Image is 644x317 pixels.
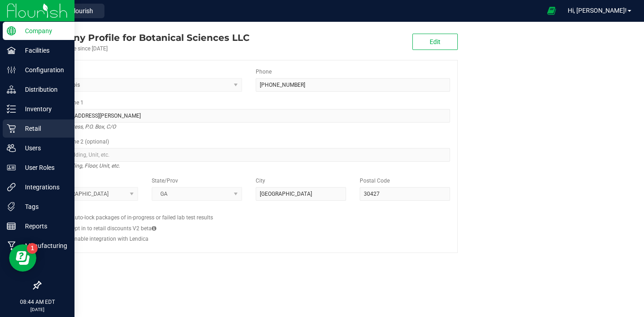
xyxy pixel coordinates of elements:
[568,7,627,14] span: Hi, [PERSON_NAME]!
[48,208,450,213] h2: Configs
[27,243,38,254] iframe: Resource center unread badge
[48,121,116,132] i: Street address, P.O. Box, C/O
[16,84,70,95] p: Distribution
[40,45,249,53] div: Account active since [DATE]
[7,26,16,35] inline-svg: Company
[360,177,390,185] label: Postal Code
[360,187,450,201] input: Postal Code
[16,25,70,36] p: Company
[7,202,16,211] inline-svg: Tags
[16,201,70,212] p: Tags
[256,78,450,92] input: (123) 456-7890
[7,183,16,192] inline-svg: Integrations
[256,177,265,185] label: City
[16,45,70,56] p: Facilities
[9,244,36,272] iframe: Resource center
[430,38,441,45] span: Edit
[40,31,249,45] div: Botanical Sciences LLC
[16,240,70,251] p: Manufacturing
[48,160,120,171] i: Suite, Building, Floor, Unit, etc.
[7,46,16,55] inline-svg: Facilities
[7,163,16,172] inline-svg: User Roles
[16,162,70,173] p: User Roles
[7,85,16,94] inline-svg: Distribution
[256,68,272,76] label: Phone
[16,143,70,154] p: Users
[7,104,16,114] inline-svg: Inventory
[71,235,149,243] label: Enable integration with Lendica
[48,138,109,146] label: Address Line 2 (optional)
[16,182,70,193] p: Integrations
[16,123,70,134] p: Retail
[7,241,16,250] inline-svg: Manufacturing
[4,306,70,313] p: [DATE]
[412,34,458,50] button: Edit
[256,187,346,201] input: City
[152,177,178,185] label: State/Prov
[541,2,562,20] span: Open Ecommerce Menu
[48,148,450,162] input: Suite, Building, Unit, etc.
[7,124,16,133] inline-svg: Retail
[4,298,70,306] p: 08:44 AM EDT
[16,104,70,114] p: Inventory
[16,64,70,75] p: Configuration
[71,213,213,222] label: Auto-lock packages of in-progress or failed lab test results
[7,144,16,153] inline-svg: Users
[71,224,156,233] label: Opt in to retail discounts V2 beta
[7,65,16,74] inline-svg: Configuration
[48,109,450,123] input: Address
[7,222,16,231] inline-svg: Reports
[16,221,70,232] p: Reports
